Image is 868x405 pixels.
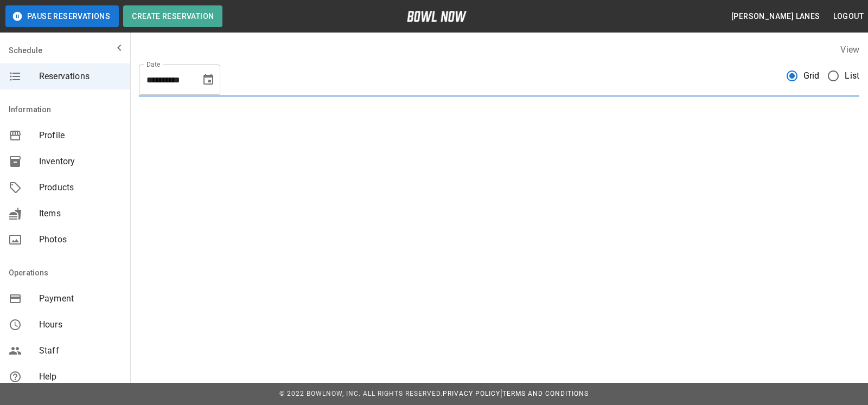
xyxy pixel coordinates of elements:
span: © 2022 BowlNow, Inc. All Rights Reserved. [279,390,443,397]
span: Inventory [39,155,122,168]
span: Profile [39,129,122,142]
button: Create Reservation [123,5,222,27]
a: Privacy Policy [443,390,500,397]
a: Terms and Conditions [502,390,589,397]
span: Reservations [39,70,122,83]
span: Photos [39,233,122,246]
button: [PERSON_NAME] Lanes [727,7,825,27]
span: Payment [39,292,122,305]
span: Products [39,181,122,194]
span: Grid [803,69,820,82]
label: View [840,44,859,55]
button: Pause Reservations [5,5,119,27]
span: Staff [39,344,122,357]
span: Hours [39,318,122,331]
button: Choose date, selected date is Aug 22, 2025 [197,69,219,91]
span: Help [39,370,122,383]
button: Logout [829,7,868,27]
span: Items [39,207,122,220]
img: logo [407,11,467,22]
span: List [845,69,859,82]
